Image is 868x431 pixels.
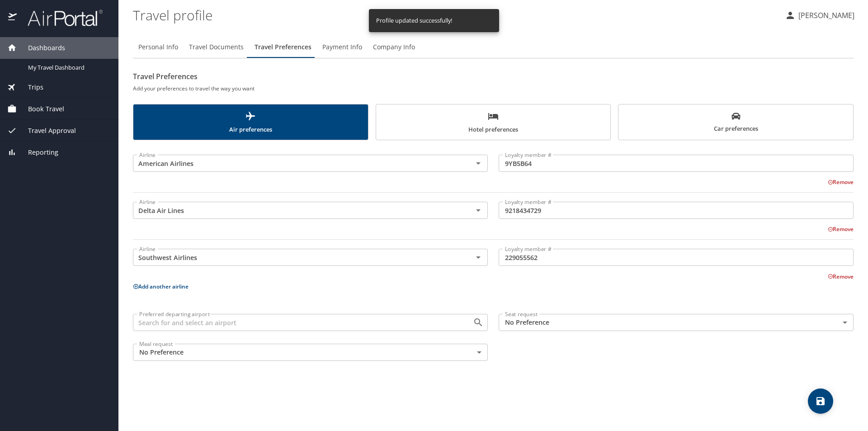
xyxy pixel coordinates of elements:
input: Select an Airline [136,251,458,263]
span: Air preferences [139,111,363,135]
span: Reporting [17,147,58,157]
span: Book Travel [17,104,64,114]
span: Dashboards [17,43,65,53]
button: Add another airline [133,283,189,290]
img: icon-airportal.png [8,9,18,27]
div: No Preference [133,344,488,361]
h2: Travel Preferences [133,69,854,84]
button: Open [472,251,485,264]
button: Remove [828,178,854,186]
span: My Travel Dashboard [28,63,108,72]
span: Hotel preferences [382,111,605,135]
h6: Add your preferences to travel the way you want [133,84,854,93]
input: Select an Airline [136,157,458,169]
div: Profile updated successfully! [376,12,452,29]
span: Travel Preferences [255,42,311,53]
h1: Travel profile [133,1,778,29]
div: scrollable force tabs example [133,104,854,140]
button: Open [472,157,485,170]
span: Company Info [373,42,415,53]
span: Travel Documents [189,42,244,53]
input: Search for and select an airport [136,317,458,328]
input: Select an Airline [136,204,458,216]
button: Open [472,204,485,217]
span: Trips [17,82,43,92]
p: [PERSON_NAME] [796,10,854,21]
span: Travel Approval [17,126,76,136]
span: Personal Info [138,42,178,53]
button: Open [472,316,485,329]
button: Remove [828,273,854,280]
span: Payment Info [322,42,362,53]
div: No Preference [499,314,854,331]
span: Car preferences [624,112,848,134]
img: airportal-logo.png [18,9,103,27]
button: [PERSON_NAME] [781,7,858,24]
button: save [808,388,833,414]
button: Remove [828,225,854,233]
div: Profile [133,36,854,58]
